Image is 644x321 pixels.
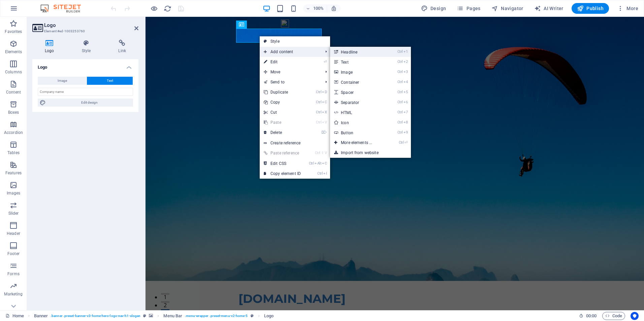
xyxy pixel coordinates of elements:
[58,77,67,85] span: Image
[330,77,386,87] a: Ctrl4Container
[260,169,305,179] a: CtrlICopy element ID
[32,40,69,54] h4: Logo
[260,47,320,57] span: Add content
[330,87,386,97] a: Ctrl5Spacer
[404,120,408,124] i: 8
[260,107,305,117] a: CtrlXCut
[8,110,19,115] p: Boxes
[38,88,133,96] input: Company name
[34,312,48,320] span: Click to select. Double-click to edit
[605,312,622,320] span: Code
[38,99,133,107] button: Edit design
[316,110,321,114] i: Ctrl
[107,77,113,85] span: Text
[404,49,408,54] i: 1
[7,150,20,155] p: Tables
[330,117,386,128] a: Ctrl8Icon
[321,130,327,135] i: ⌦
[330,128,386,138] a: Ctrl9Button
[397,90,403,94] i: Ctrl
[163,4,171,12] button: reload
[317,171,323,176] i: Ctrl
[418,3,449,14] div: Design (Ctrl+Alt+Y)
[8,211,19,216] p: Slider
[399,140,404,145] i: Ctrl
[404,110,408,114] i: 7
[614,3,641,14] button: More
[39,4,89,12] img: Editor Logo
[251,314,254,318] i: This element is a customizable preset
[397,70,403,74] i: Ctrl
[15,292,24,294] button: 3
[260,57,305,67] a: ⏎Edit
[397,100,403,104] i: Ctrl
[7,190,21,196] p: Images
[38,77,87,85] button: Image
[572,3,609,14] button: Publish
[6,90,21,95] p: Content
[264,312,273,320] span: Click to select. Double-click to edit
[5,69,22,75] p: Columns
[15,276,24,278] button: 1
[404,60,408,64] i: 2
[315,151,320,155] i: Ctrl
[44,22,138,28] h2: Logo
[322,110,327,114] i: X
[404,90,408,94] i: 5
[631,312,639,320] button: Usercentrics
[5,312,24,320] a: Click to cancel selection. Double-click to open Pages
[260,87,305,97] a: CtrlDDuplicate
[322,161,327,166] i: C
[34,312,274,320] nav: breadcrumb
[330,148,411,158] a: Import from website
[185,312,248,320] span: . menu-wrapper .preset-menu-v2-home-5
[44,28,125,34] h3: Element #ed-1003253760
[321,151,324,155] i: ⇧
[591,313,592,318] span: :
[325,151,327,155] i: V
[577,5,604,12] span: Publish
[617,5,638,12] span: More
[15,284,24,286] button: 2
[5,49,22,55] p: Elements
[316,90,321,94] i: Ctrl
[579,312,597,320] h6: Session time
[7,231,20,236] p: Header
[532,3,566,14] button: AI Writer
[457,5,480,12] span: Pages
[330,57,386,67] a: Ctrl2Text
[32,59,138,71] h4: Logo
[106,40,138,54] h4: Link
[7,251,20,256] p: Footer
[4,291,23,297] p: Marketing
[4,130,23,135] p: Accordion
[454,3,483,14] button: Pages
[322,90,327,94] i: D
[313,4,324,12] h6: 100%
[163,312,182,320] span: Click to select. Double-click to edit
[5,170,22,176] p: Features
[150,4,158,12] button: Click here to leave preview mode and continue editing
[397,60,403,64] i: Ctrl
[602,312,625,320] button: Code
[489,3,526,14] button: Navigator
[397,120,403,124] i: Ctrl
[303,4,327,12] button: 100%
[260,117,305,128] a: CtrlVPaste
[143,314,146,318] i: This element is a customizable preset
[260,77,320,87] a: Send to
[404,100,408,104] i: 6
[260,158,305,169] a: CtrlAltCEdit CSS
[405,140,408,145] i: ⏎
[330,67,386,77] a: Ctrl3Image
[330,47,386,57] a: Ctrl1Headline
[260,67,320,77] span: Move
[397,110,403,114] i: Ctrl
[51,312,140,320] span: . banner .preset-banner-v3-home-hero-logo-nav-h1-slogan
[322,120,327,124] i: V
[87,77,133,85] button: Text
[418,3,449,14] button: Design
[48,99,131,107] span: Edit design
[316,100,321,104] i: Ctrl
[260,148,305,158] a: Ctrl⇧VPaste reference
